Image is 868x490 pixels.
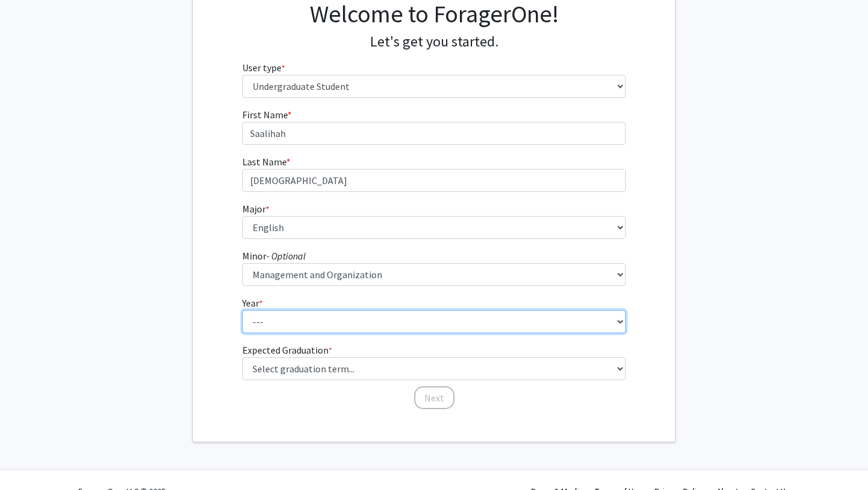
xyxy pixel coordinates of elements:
span: First Name [242,109,288,121]
label: Expected Graduation [242,343,332,357]
iframe: Chat [9,436,51,481]
label: User type [242,60,285,75]
label: Minor [242,249,306,263]
i: - Optional [266,250,306,262]
label: Year [242,296,263,310]
h4: Let's get you started. [242,33,626,51]
span: Last Name [242,156,286,168]
label: Major [242,202,269,216]
button: Next [414,386,454,409]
